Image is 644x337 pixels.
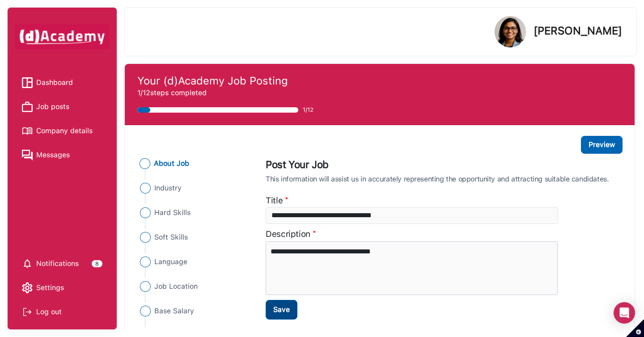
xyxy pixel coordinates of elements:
[22,307,33,317] img: Log out
[140,183,151,194] img: ...
[138,306,250,316] li: Close
[154,281,198,292] span: Job Location
[36,124,93,138] span: Company details
[581,136,623,154] button: Preview
[614,302,635,324] div: Open Intercom Messenger
[22,126,33,136] img: Company details icon
[154,257,187,267] span: Language
[22,76,102,89] a: Dashboard iconDashboard
[154,183,182,194] span: Industry
[266,175,619,184] p: This information will assist us in accurately representing the opportunity and attracting suitabl...
[22,305,102,319] div: Log out
[36,148,70,162] span: Messages
[140,207,151,218] img: ...
[138,257,250,267] li: Close
[137,88,622,98] p: 1/12 steps completed
[154,158,190,169] span: About Job
[140,281,151,292] img: ...
[140,232,151,243] img: ...
[534,25,622,36] p: [PERSON_NAME]
[266,194,283,207] label: Title
[140,306,151,316] img: ...
[36,257,79,270] span: Notifications
[22,124,102,138] a: Company details iconCompany details
[140,257,151,267] img: ...
[22,150,33,160] img: Messages icon
[22,258,33,269] img: setting
[303,105,314,114] span: 1/12
[154,232,188,243] span: Soft Skills
[22,101,33,112] img: Job posts icon
[36,100,69,114] span: Job posts
[138,207,250,218] li: Close
[15,24,110,49] img: dAcademy
[137,75,622,88] h4: Your (d)Academy Job Posting
[626,319,644,337] button: Set cookie preferences
[36,281,64,295] span: Settings
[266,300,297,320] button: Save
[22,100,102,114] a: Job posts iconJob posts
[266,228,310,241] label: Description
[273,304,290,315] div: Save
[36,76,73,89] span: Dashboard
[137,158,250,169] li: Close
[266,157,619,175] label: Post Your Job
[138,183,250,194] li: Close
[22,77,33,88] img: Dashboard icon
[154,207,191,218] span: Hard Skills
[22,148,102,162] a: Messages iconMessages
[154,306,194,316] span: Base Salary
[138,281,250,292] li: Close
[495,16,526,47] img: Profile
[140,158,150,169] img: ...
[22,282,33,293] img: setting
[92,260,102,267] div: 8
[138,232,250,243] li: Close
